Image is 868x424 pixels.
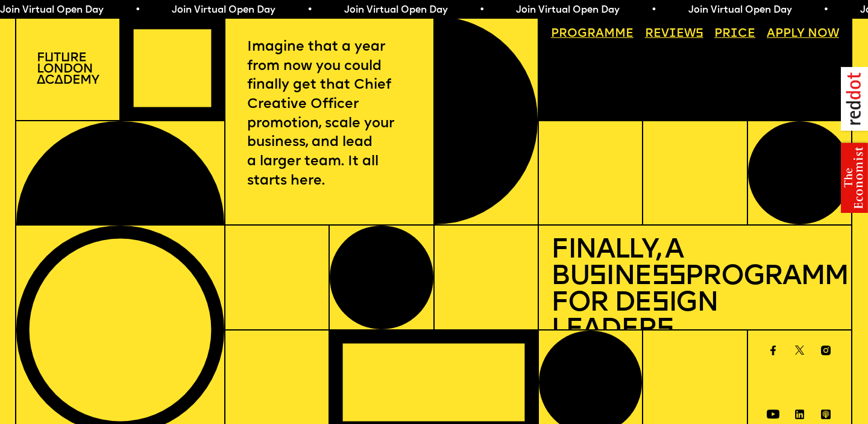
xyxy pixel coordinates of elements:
span: • [479,5,485,15]
span: • [307,5,312,15]
h1: Finally, a Bu ine Programme for De ign Leader [551,238,839,343]
a: Reviews [639,22,709,46]
span: a [596,28,604,40]
span: A [767,28,775,40]
span: • [135,5,140,15]
span: ss [652,263,685,291]
span: s [656,316,673,344]
span: • [651,5,656,15]
span: • [823,5,828,15]
a: Programme [545,22,640,46]
p: Imagine that a year from now you could finally get that Chief Creative Officer promotion, scale y... [247,38,412,191]
a: Price [708,22,761,46]
span: s [652,290,668,318]
span: s [589,263,606,291]
a: Apply now [761,22,845,46]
